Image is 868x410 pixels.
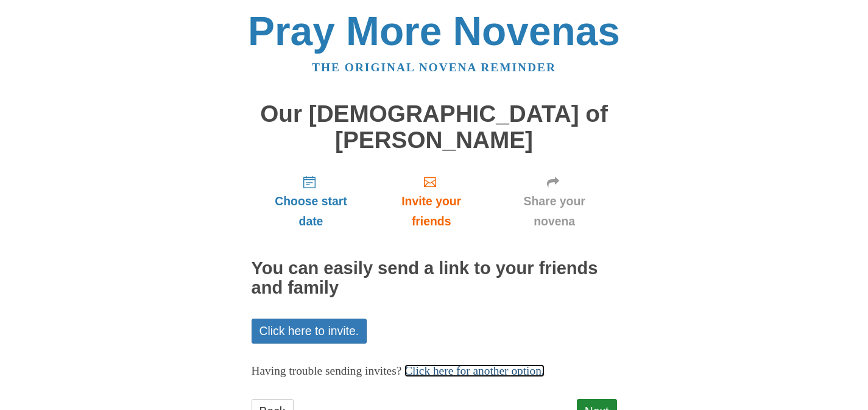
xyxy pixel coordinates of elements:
a: Click here to invite. [252,319,367,344]
span: Choose start date [264,191,359,232]
span: Having trouble sending invites? [252,364,402,377]
a: Choose start date [252,165,371,238]
a: Invite your friends [370,165,492,238]
a: Share your novena [492,165,617,238]
span: Invite your friends [383,191,479,232]
a: The original novena reminder [312,61,556,74]
a: Click here for another option. [404,364,545,377]
span: Share your novena [504,191,605,232]
h1: Our [DEMOGRAPHIC_DATA] of [PERSON_NAME] [252,101,617,153]
h2: You can easily send a link to your friends and family [252,259,617,298]
a: Pray More Novenas [248,9,620,54]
